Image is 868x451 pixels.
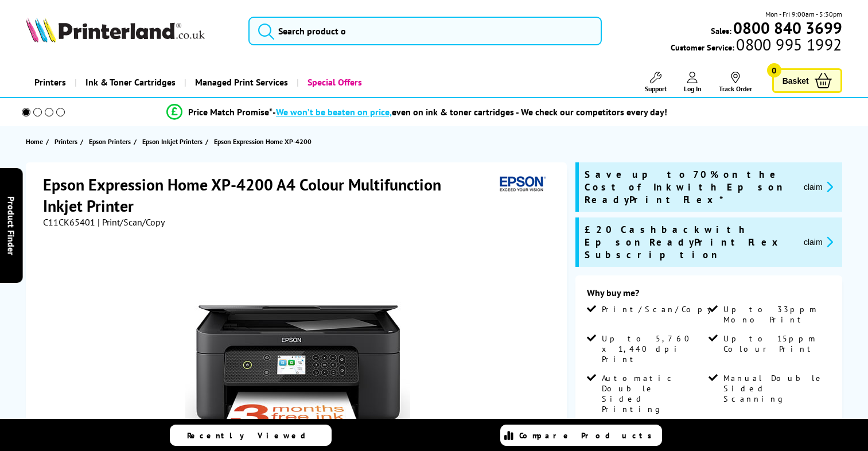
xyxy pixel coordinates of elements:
span: Basket [783,73,809,88]
a: Log In [684,72,702,93]
span: Compare Products [519,430,658,441]
a: Epson Inkjet Printers [142,135,205,147]
span: Sales: [711,25,731,36]
span: Ink & Toner Cartridges [85,68,176,97]
h1: Epson Expression Home XP-4200 A4 Colour Multifunction Inkjet Printer [43,174,495,216]
input: Search product o [248,17,602,45]
a: Epson Expression Home XP-4200 [214,135,314,147]
span: | Print/Scan/Copy [98,216,165,228]
span: Printers [55,135,77,147]
span: £20 Cashback with Epson ReadyPrint Flex Subscription [585,223,795,261]
span: Manual Double Sided Scanning [723,373,828,404]
span: Automatic Double Sided Printing [602,373,706,414]
a: Home [26,135,46,147]
span: Recently Viewed [187,430,317,441]
a: Printerland Logo [26,17,234,45]
span: We won’t be beaten on price, [276,106,392,118]
div: - even on ink & toner cartridges - We check our competitors every day! [273,106,667,118]
a: Compare Products [500,425,662,446]
span: Epson Inkjet Printers [142,135,203,147]
a: Printers [55,135,80,147]
img: Printerland Logo [26,17,205,42]
a: Support [645,72,667,93]
a: Track Order [719,72,752,93]
span: Customer Service: [671,39,842,53]
a: Recently Viewed [170,425,332,446]
a: 0800 840 3699 [731,22,842,33]
span: Log In [684,84,702,93]
span: Print/Scan/Copy [602,304,720,314]
div: Why buy me? [587,287,830,304]
b: 0800 840 3699 [733,17,842,38]
a: Special Offers [297,68,371,97]
a: Epson Printers [89,135,134,147]
a: Printers [26,68,75,97]
button: promo-description [800,180,836,193]
span: Product Finder [6,196,17,255]
span: Up to 33ppm Mono Print [723,304,828,325]
button: promo-description [800,235,836,248]
span: Epson Printers [89,135,131,147]
span: Save up to 70% on the Cost of Ink with Epson ReadyPrint Flex* [585,168,795,206]
span: Support [645,84,667,93]
span: 0 [767,63,781,77]
li: modal_Promise [6,102,828,122]
img: Epson [495,174,548,195]
span: Mon - Fri 9:00am - 5:30pm [765,9,842,20]
span: Up to 5,760 x 1,440 dpi Print [602,333,706,364]
span: Home [26,135,43,147]
span: Up to 15ppm Colour Print [723,333,828,354]
span: 0800 995 1992 [734,39,842,50]
a: Ink & Toner Cartridges [75,68,184,97]
span: Epson Expression Home XP-4200 [214,135,312,147]
span: C11CK65401 [43,216,95,228]
span: Price Match Promise* [188,106,273,118]
a: Basket 0 [772,68,842,93]
a: Managed Print Services [184,68,297,97]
